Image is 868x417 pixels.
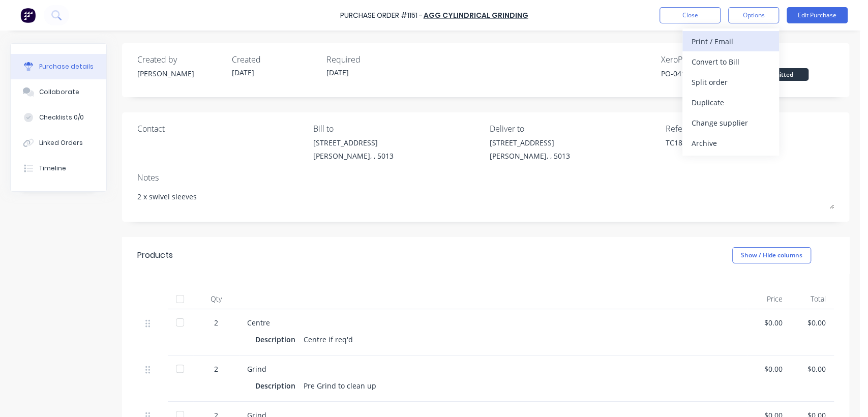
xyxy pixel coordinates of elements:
div: 2 [201,364,231,374]
div: Xero PO # [661,53,747,66]
button: Timeline [11,156,106,181]
div: Created [232,53,318,66]
div: Purchase Order #1151 - [340,10,423,21]
div: $0.00 [756,317,783,328]
div: [PERSON_NAME], , 5013 [313,151,394,161]
div: Qty [193,289,239,309]
div: [PERSON_NAME], , 5013 [490,151,570,161]
div: Checklists 0/0 [39,113,84,122]
button: Options [728,7,779,23]
div: [PERSON_NAME] [137,68,224,79]
div: Timeline [39,164,66,173]
button: Collaborate [11,79,106,105]
div: Split order [692,75,770,90]
div: Change supplier [692,115,770,130]
div: Notes [137,171,834,184]
div: PO-0418 [661,68,747,79]
div: $0.00 [799,364,826,374]
button: Checklists 0/0 [11,105,106,130]
button: Close [660,7,721,23]
div: 2 [201,317,231,328]
div: Description [255,332,304,347]
div: Duplicate [692,95,770,110]
div: Status [747,53,834,66]
div: Reference [666,123,834,135]
div: Contact [137,123,306,135]
button: Show / Hide columns [732,247,811,263]
button: Edit Purchase [787,7,848,23]
div: Archive [692,136,770,151]
div: $0.00 [756,364,783,374]
div: Required [326,53,413,66]
div: [STREET_ADDRESS] [313,137,394,148]
div: [STREET_ADDRESS] [490,137,570,148]
div: Linked Orders [39,138,83,147]
button: Linked Orders [11,130,106,156]
div: Bill to [313,123,482,135]
button: Purchase details [11,54,106,79]
div: Centre [247,317,739,328]
div: Created by [137,53,224,66]
div: Price [747,289,791,309]
div: Grind [247,364,739,374]
textarea: TC18178 [666,137,793,160]
div: Description [255,378,304,393]
div: Purchase details [39,62,94,71]
div: Centre if req'd [304,332,353,347]
div: Print / Email [692,34,770,49]
div: Collaborate [39,87,79,97]
div: Products [137,249,173,261]
div: $0.00 [799,317,826,328]
div: Deliver to [490,123,658,135]
textarea: 2 x swivel sleeves [137,186,834,209]
img: Factory [20,8,36,23]
a: AGG Cylindrical Grinding [424,10,528,20]
div: Pre Grind to clean up [304,378,376,393]
div: Convert to Bill [692,54,770,69]
div: Total [791,289,834,309]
